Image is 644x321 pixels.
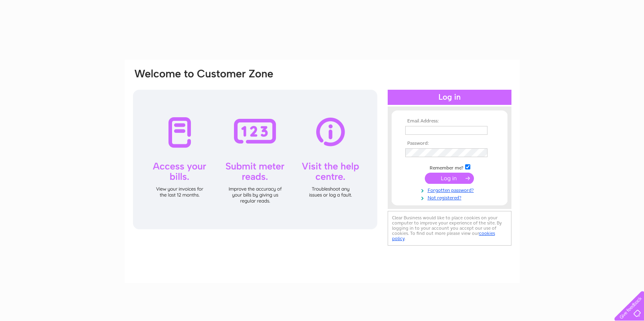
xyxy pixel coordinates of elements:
input: Submit [425,173,474,184]
a: Not registered? [405,193,496,201]
th: Password: [403,141,496,146]
th: Email Address: [403,118,496,124]
a: Forgotten password? [405,186,496,193]
div: Clear Business would like to place cookies on your computer to improve your experience of the sit... [388,211,511,246]
td: Remember me? [403,163,496,171]
a: cookies policy [392,230,495,241]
